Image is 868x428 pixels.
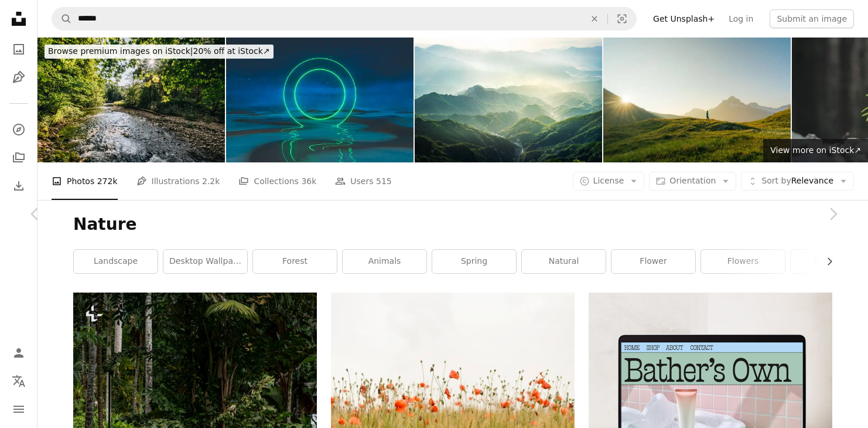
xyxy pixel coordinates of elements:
[37,38,281,66] a: Browse premium images on iStock|20% off at iStock↗
[415,38,602,162] img: Natural mountains landscapes
[7,38,30,61] a: Photos
[48,46,193,56] span: Browse premium images on iStock |
[301,175,316,188] span: 36k
[603,38,791,162] img: Woman hiking through the meadow in Swiss Alps in morning
[611,250,695,273] a: flower
[376,175,392,188] span: 515
[722,9,760,28] a: Log in
[432,250,516,273] a: spring
[798,158,868,270] a: Next
[238,162,316,200] a: Collections 36k
[7,118,30,141] a: Explore
[669,176,716,185] span: Orientation
[701,250,785,273] a: flowers
[253,250,337,273] a: forest
[649,172,736,191] button: Orientation
[45,45,274,59] div: 20% off at iStock ↗
[136,162,220,200] a: Illustrations 2.2k
[761,176,791,185] span: Sort by
[7,369,30,393] button: Language
[770,145,861,155] span: View more on iStock ↗
[646,9,722,28] a: Get Unsplash+
[7,146,30,169] a: Collections
[7,398,30,421] button: Menu
[73,214,832,235] h1: Nature
[741,172,854,191] button: Sort byRelevance
[52,7,637,30] form: Find visuals sitewide
[608,8,636,30] button: Visual search
[331,368,575,379] a: orange flowers
[7,341,30,365] a: Log in / Sign up
[763,139,868,162] a: View more on iStock↗
[582,8,607,30] button: Clear
[37,38,225,162] img: River flows through lush valley
[163,250,247,273] a: desktop wallpaper
[573,172,645,191] button: License
[522,250,606,273] a: natural
[343,250,426,273] a: animals
[52,8,72,30] button: Search Unsplash
[593,176,624,185] span: License
[761,175,833,187] span: Relevance
[770,9,854,28] button: Submit an image
[202,175,220,188] span: 2.2k
[335,162,391,200] a: Users 515
[7,66,30,89] a: Illustrations
[226,38,414,162] img: Futuristic 3d landscape background with green circle neon. Sustainable technology concept
[74,250,158,273] a: landscape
